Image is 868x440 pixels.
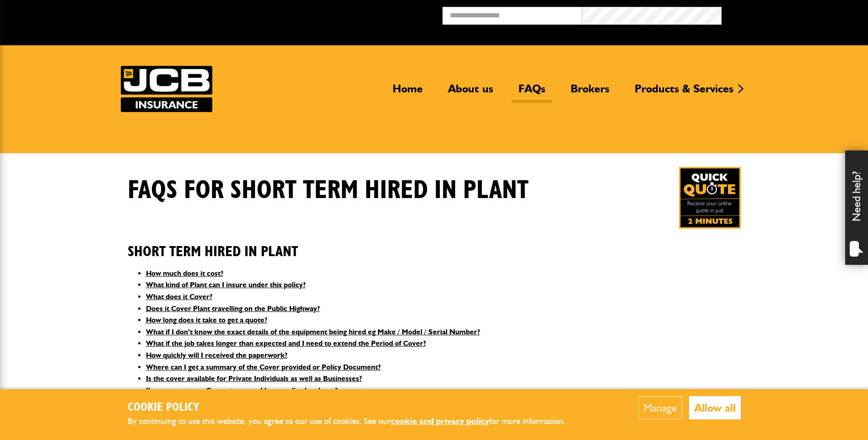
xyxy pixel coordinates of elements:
a: FAQs [512,82,552,103]
a: JCB Insurance Services [121,66,212,112]
a: What if I don’t know the exact details of the equipment being hired eg Make / Model / Serial Number? [146,327,480,336]
a: What does it Cover? [146,292,212,301]
a: How long does it take to get a quote? [146,316,267,324]
img: Quick Quote [679,167,741,229]
div: Need help? [845,150,868,265]
button: Manage [638,396,682,419]
a: Does it Cover Plant travelling on the Public Highway? [146,304,320,313]
p: By continuing to use this website, you agree to our use of cookies. See our for more information. [128,414,581,429]
button: Allow all [689,396,741,419]
a: Where can I get a summary of the Cover provided or Policy Document? [146,363,381,371]
img: JCB Insurance Services logo [121,66,212,112]
a: What if the job takes longer than expected and I need to extend the Period of Cover? [146,339,426,348]
a: Products & Services [628,82,740,103]
a: Get your insurance quote in just 2-minutes [679,167,741,229]
a: cookie and privacy policy [391,416,489,426]
a: Home [386,82,430,103]
a: Brokers [564,82,616,103]
a: How much does it cost? [146,269,223,278]
a: About us [441,82,500,103]
a: What kind of Plant can I insure under this policy? [146,280,306,289]
a: How quickly will I received the paperwork? [146,351,287,360]
a: Is the cover available for Private Individuals as well as Businesses? [146,374,362,383]
h2: Cookie Policy [128,401,581,415]
h1: FAQS for Short Term Hired In Plant [128,175,528,206]
h2: Short Term Hired In Plant [128,229,741,260]
a: I’m not great on a Computer – can I buy a policy by phone? [146,386,338,395]
button: Broker Login [722,7,861,21]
